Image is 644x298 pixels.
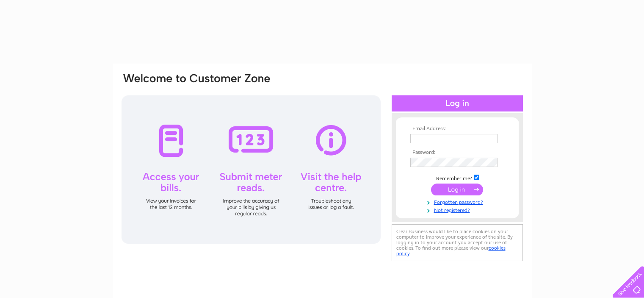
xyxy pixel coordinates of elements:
th: Email Address: [408,126,506,132]
a: Not registered? [410,206,506,214]
a: cookies policy [396,245,506,256]
input: Submit [431,184,483,195]
a: Forgotten password? [410,198,506,206]
th: Password: [408,150,506,156]
td: Remember me? [408,173,506,182]
div: Clear Business would like to place cookies on your computer to improve your experience of the sit... [392,224,523,261]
